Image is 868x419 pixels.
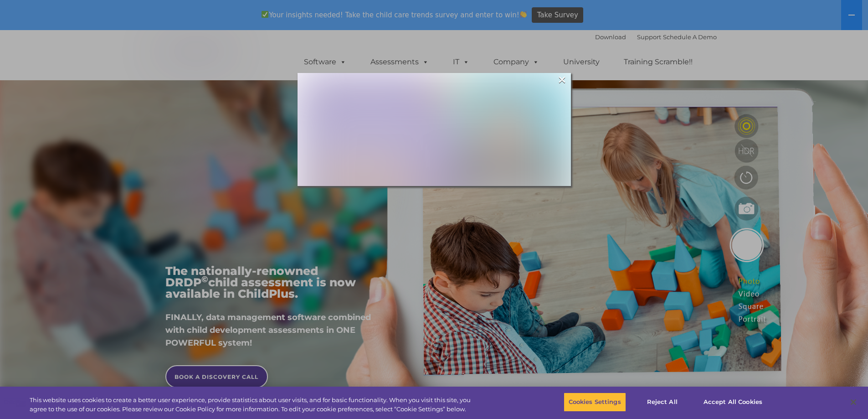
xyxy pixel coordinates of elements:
a: × [557,75,567,84]
button: Close [843,392,863,412]
div: This website uses cookies to create a better user experience, provide statistics about user visit... [30,396,478,414]
button: Reject All [634,393,691,412]
button: Accept All Cookies [699,393,767,412]
button: Cookies Settings [564,393,626,412]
